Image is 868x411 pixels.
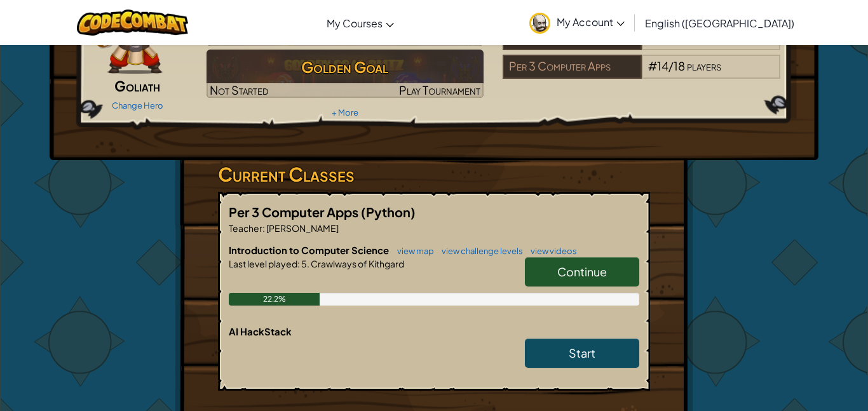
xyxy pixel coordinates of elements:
[114,77,160,95] span: Goliath
[687,58,721,73] span: players
[435,246,523,256] a: view challenge levels
[668,58,674,73] span: /
[639,6,801,40] a: English ([GEOGRAPHIC_DATA])
[645,17,794,30] span: English ([GEOGRAPHIC_DATA])
[265,222,339,234] span: [PERSON_NAME]
[557,264,607,279] span: Continue
[207,50,484,98] img: Golden Goal
[523,3,631,43] a: My Account
[557,15,625,29] span: My Account
[327,17,383,30] span: My Courses
[229,222,262,234] span: Teacher
[229,325,292,337] span: AI HackStack
[569,346,595,360] span: Start
[524,246,577,256] a: view videos
[229,258,297,269] span: Last level played
[529,13,550,34] img: avatar
[309,258,404,269] span: Crawlways of Kithgard
[207,53,484,81] h3: Golden Goal
[297,258,300,269] span: :
[320,6,400,40] a: My Courses
[648,58,657,73] span: #
[361,204,416,220] span: (Python)
[77,10,188,36] img: CodeCombat logo
[332,107,358,118] a: + More
[503,67,780,81] a: Per 3 Computer Apps#14/18players
[207,50,484,98] a: Golden GoalNot StartedPlay Tournament
[657,58,668,73] span: 14
[391,246,434,256] a: view map
[218,160,650,189] h3: Current Classes
[229,293,320,306] div: 22.2%
[229,204,361,220] span: Per 3 Computer Apps
[503,55,641,79] div: Per 3 Computer Apps
[525,339,639,368] a: Start
[399,83,480,97] span: Play Tournament
[674,58,685,73] span: 18
[229,244,391,256] span: Introduction to Computer Science
[503,38,780,53] a: [PERSON_NAME]#71/118players
[210,83,269,97] span: Not Started
[262,222,265,234] span: :
[112,100,163,111] a: Change Hero
[300,258,309,269] span: 5.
